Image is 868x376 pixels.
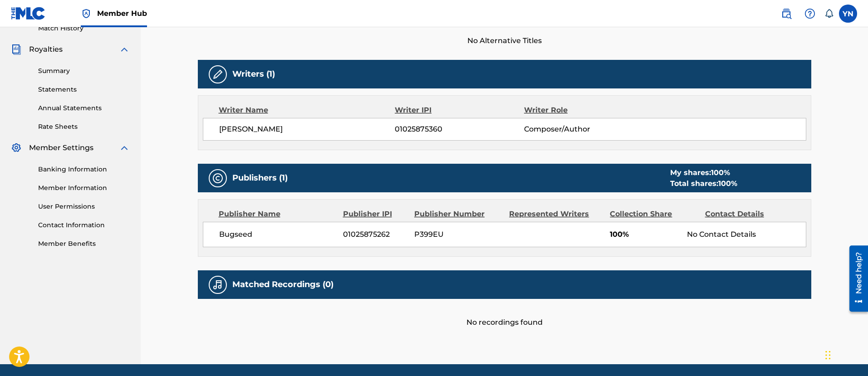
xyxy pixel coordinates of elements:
a: Banking Information [38,165,130,174]
div: ドラッグ [825,342,831,369]
a: Match History [38,24,130,33]
img: MLC Logo [11,7,46,20]
span: Royalties [29,44,63,55]
img: expand [119,142,130,153]
div: Total shares: [670,178,737,189]
div: Publisher IPI [343,209,407,220]
div: Represented Writers [509,209,603,220]
span: 01025875262 [343,229,407,240]
div: Publisher Number [414,209,502,220]
img: Publishers [212,173,223,184]
a: Summary [38,66,130,76]
a: Rate Sheets [38,122,130,132]
iframe: Chat Widget [823,332,868,376]
img: Member Settings [11,142,22,153]
div: Help [801,5,819,23]
img: expand [119,44,130,55]
a: Member Information [38,183,130,193]
span: Member Settings [29,142,93,153]
span: P399EU [414,229,502,240]
div: Notifications [824,9,834,18]
span: Bugseed [219,229,337,240]
span: [PERSON_NAME] [219,124,395,135]
div: Writer IPI [395,105,524,116]
img: help [804,8,815,19]
div: Writer Role [524,105,642,116]
a: User Permissions [38,202,130,211]
img: Top Rightsholder [81,8,92,19]
span: Member Hub [97,8,147,19]
div: チャットウィジェット [823,332,868,376]
div: No recordings found [198,299,811,328]
span: Composer/Author [524,124,642,135]
a: Member Benefits [38,239,130,249]
a: Annual Statements [38,103,130,113]
span: 01025875360 [395,124,524,135]
h5: Writers (1) [232,69,275,79]
h5: Publishers (1) [232,173,288,183]
a: Statements [38,85,130,94]
span: 100 % [711,168,730,177]
span: 100% [610,229,680,240]
div: Writer Name [219,105,395,116]
img: Writers [212,69,223,80]
iframe: Resource Center [843,242,868,315]
div: Publisher Name [219,209,336,220]
span: 100 % [718,179,737,188]
a: Contact Information [38,220,130,230]
div: Contact Details [705,209,793,220]
div: Collection Share [610,209,698,220]
span: No Alternative Titles [198,35,811,46]
img: Matched Recordings [212,279,223,290]
div: My shares: [670,167,737,178]
img: Royalties [11,44,22,55]
img: search [781,8,792,19]
h5: Matched Recordings (0) [232,279,333,290]
a: Public Search [777,5,795,23]
div: User Menu [839,5,857,23]
div: No Contact Details [687,229,805,240]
